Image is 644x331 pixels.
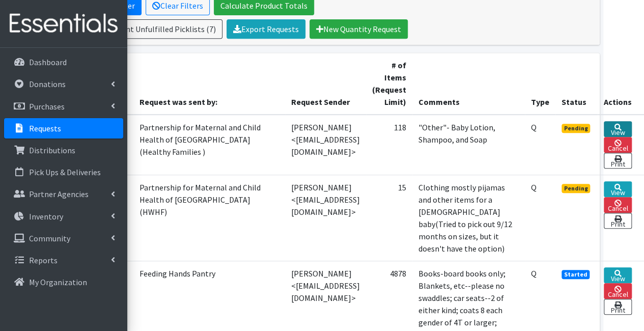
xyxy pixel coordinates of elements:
[4,140,123,160] a: Distributions
[525,53,555,115] th: Type
[4,162,123,182] a: Pick Ups & Deliveries
[604,283,632,299] a: Cancel
[4,250,123,270] a: Reports
[366,175,412,261] td: 15
[29,233,70,243] p: Community
[29,101,65,112] p: Purchases
[604,121,632,137] a: View
[133,115,285,175] td: Partnership for Maternal and Child Health of [GEOGRAPHIC_DATA] (Healthy Families )
[29,123,61,133] p: Requests
[133,53,285,115] th: Request was sent by:
[604,267,632,283] a: View
[562,184,591,193] span: Pending
[562,124,591,133] span: Pending
[531,182,537,192] abbr: Quantity
[4,206,123,227] a: Inventory
[604,213,632,229] a: Print
[562,270,590,279] span: Started
[101,19,222,39] a: Print Unfulfilled Picklists (7)
[4,7,123,41] img: HumanEssentials
[4,74,123,94] a: Donations
[29,79,66,89] p: Donations
[4,272,123,292] a: My Organization
[531,122,537,132] abbr: Quantity
[4,228,123,249] a: Community
[4,118,123,139] a: Requests
[133,175,285,261] td: Partnership for Maternal and Child Health of [GEOGRAPHIC_DATA] (HWHF)
[285,175,366,261] td: [PERSON_NAME] <[EMAIL_ADDRESS][DOMAIN_NAME]>
[604,197,632,213] a: Cancel
[285,53,366,115] th: Request Sender
[531,268,537,279] abbr: Quantity
[604,299,632,315] a: Print
[366,53,412,115] th: # of Items (Request Limit)
[29,57,67,67] p: Dashboard
[29,211,63,222] p: Inventory
[4,96,123,117] a: Purchases
[366,115,412,175] td: 118
[555,53,598,115] th: Status
[285,115,366,175] td: [PERSON_NAME] <[EMAIL_ADDRESS][DOMAIN_NAME]>
[4,52,123,72] a: Dashboard
[29,189,89,199] p: Partner Agencies
[29,255,58,265] p: Reports
[29,277,87,287] p: My Organization
[310,19,408,39] a: New Quantity Request
[604,153,632,169] a: Print
[412,53,525,115] th: Comments
[29,145,75,155] p: Distributions
[412,115,525,175] td: "Other"- Baby Lotion, Shampoo, and Soap
[598,53,644,115] th: Actions
[412,175,525,261] td: Clothing mostly pijamas and other items for a [DEMOGRAPHIC_DATA] baby(Tried to pick out 9/12 mont...
[29,167,101,177] p: Pick Ups & Deliveries
[604,137,632,153] a: Cancel
[227,19,305,39] a: Export Requests
[4,184,123,204] a: Partner Agencies
[604,181,632,197] a: View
